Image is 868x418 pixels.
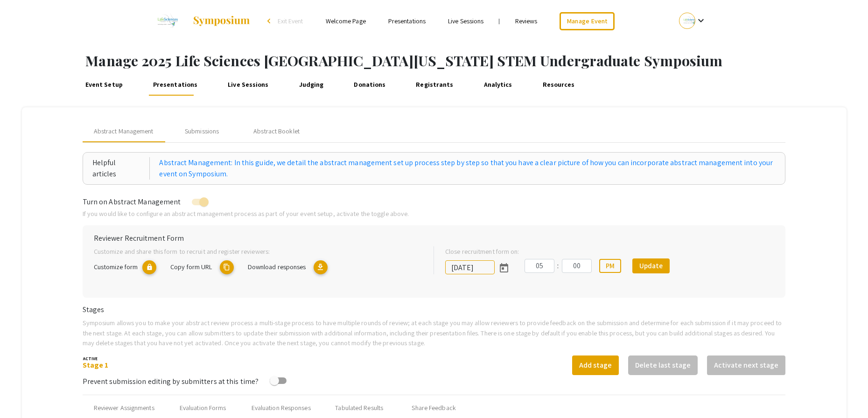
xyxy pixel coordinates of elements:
[159,157,776,180] a: Abstract Management: In this guide, we detail the abstract management set up process step by step...
[495,258,513,277] button: Open calendar
[92,157,150,180] div: Helpful articles
[572,355,619,375] button: Add stage
[226,73,271,96] a: Live Sessions
[94,262,138,271] span: Customize form
[335,403,383,413] div: Tabulated Results
[83,376,259,386] span: Prevent submission editing by submitters at this time?
[83,209,786,219] p: If you would like to configure an abstract management process as part of your event setup, activa...
[412,403,455,413] div: Share Feedback
[448,17,483,25] a: Live Sessions
[554,260,562,272] div: :
[94,126,154,136] span: Abstract Management
[352,73,388,96] a: Donations
[142,260,156,274] mat-icon: lock
[220,260,234,274] mat-icon: copy URL
[669,10,716,31] button: Expand account dropdown
[151,73,200,96] a: Presentations
[83,305,786,314] h6: Stages
[83,318,786,348] p: Symposium allows you to make your abstract review process a multi-stage process to have multiple ...
[562,259,592,273] input: Minutes
[278,17,303,25] span: Exit Event
[7,376,40,411] iframe: Chat
[83,73,125,96] a: Event Setup
[707,355,785,375] button: Activate next stage
[695,15,707,26] mat-icon: Expand account dropdown
[495,17,504,25] li: |
[94,403,154,413] div: Reviewer Assignments
[83,360,109,370] a: Stage 1
[192,15,251,27] img: Symposium by ForagerOne
[94,246,419,257] p: Customize and share this form to recruit and register reviewers:
[540,73,577,96] a: Resources
[482,73,514,96] a: Analytics
[83,197,181,207] span: Turn on Abstract Management
[253,126,300,136] div: Abstract Booklet
[632,258,670,273] button: Update
[314,260,328,274] mat-icon: Export responses
[525,259,554,273] input: Hours
[388,17,426,25] a: Presentations
[560,12,615,30] a: Manage Event
[326,17,366,25] a: Welcome Page
[94,234,775,243] h6: Reviewer Recruitment Form
[445,246,519,257] label: Close recruitment form on:
[248,262,306,271] span: Download responses
[152,9,251,33] a: 2025 Life Sciences South Florida STEM Undergraduate Symposium
[185,126,219,136] div: Submissions
[252,403,311,413] div: Evaluation Responses
[180,403,226,413] div: Evaluation Forms
[599,259,621,273] button: PM
[515,17,538,25] a: Reviews
[170,262,212,271] span: Copy form URL
[297,73,326,96] a: Judging
[85,52,868,69] h1: Manage 2025 Life Sciences [GEOGRAPHIC_DATA][US_STATE] STEM Undergraduate Symposium
[152,9,183,33] img: 2025 Life Sciences South Florida STEM Undergraduate Symposium
[267,18,273,24] div: arrow_back_ios
[414,73,455,96] a: Registrants
[628,355,698,375] button: Delete last stage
